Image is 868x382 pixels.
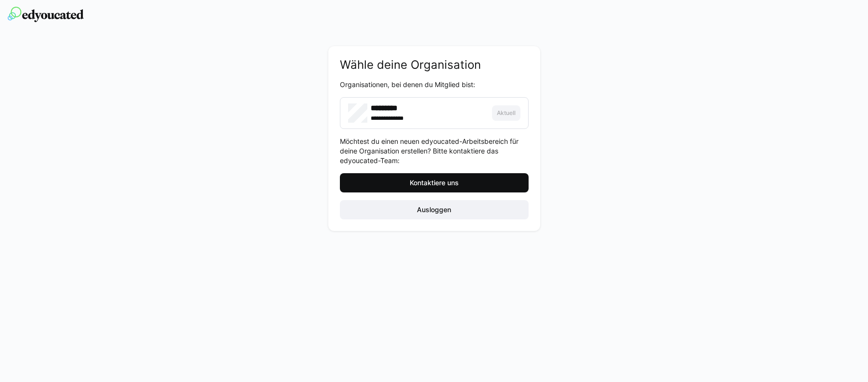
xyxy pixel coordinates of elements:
span: Aktuell [496,109,517,117]
h2: Wähle deine Organisation [340,58,529,72]
img: edyoucated [8,7,84,22]
span: Kontaktiere uns [408,178,460,188]
button: Kontaktiere uns [340,173,529,192]
p: Organisationen, bei denen du Mitglied bist: [340,80,529,89]
p: Möchtest du einen neuen edyoucated-Arbeitsbereich für deine Organisation erstellen? Bitte kontakt... [340,137,529,166]
button: Aktuell [492,105,520,121]
span: Ausloggen [415,205,453,215]
button: Ausloggen [340,200,529,219]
